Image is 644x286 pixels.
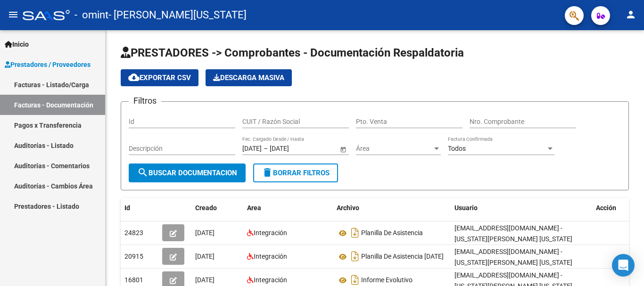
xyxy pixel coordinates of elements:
span: Prestadores / Proveedores [5,59,91,70]
span: [EMAIL_ADDRESS][DOMAIN_NAME] - [US_STATE][PERSON_NAME] [US_STATE][PERSON_NAME] [454,248,572,277]
mat-icon: person [625,9,636,20]
span: Id [124,204,130,212]
span: Área [356,145,432,153]
datatable-header-cell: Acción [592,198,639,218]
span: – [264,145,268,153]
span: Todos [448,145,466,152]
button: Buscar Documentacion [129,163,246,182]
input: Fecha inicio [242,145,262,153]
span: Borrar Filtros [262,169,330,177]
mat-icon: delete [262,167,273,178]
span: Integración [254,276,287,284]
span: [EMAIL_ADDRESS][DOMAIN_NAME] - [US_STATE][PERSON_NAME] [US_STATE][PERSON_NAME] [454,224,572,253]
i: Descargar documento [349,249,361,264]
span: 16801 [124,276,143,284]
datatable-header-cell: Id [121,198,158,218]
span: Archivo [337,204,359,212]
span: 24823 [124,229,143,237]
span: Usuario [454,204,478,212]
button: Exportar CSV [121,69,198,86]
span: Descarga Masiva [213,74,284,82]
span: Planilla De Asistencia [DATE] [361,253,444,261]
span: Inicio [5,39,29,49]
span: Buscar Documentacion [137,169,237,177]
span: [DATE] [195,276,215,284]
span: Integración [254,253,287,260]
datatable-header-cell: Area [243,198,333,218]
span: Acción [596,204,616,212]
i: Descargar documento [349,225,361,240]
input: Fecha fin [270,145,316,153]
button: Descarga Masiva [206,69,292,86]
span: Integración [254,229,287,237]
span: Informe Evolutivo [361,277,413,284]
button: Open calendar [338,144,348,154]
span: [DATE] [195,253,215,260]
span: Planilla De Asistencia [361,229,423,237]
span: 20915 [124,253,143,260]
span: Area [247,204,261,212]
h3: Filtros [129,94,161,107]
span: - omint [74,5,108,25]
button: Borrar Filtros [253,163,338,182]
mat-icon: search [137,167,149,178]
mat-icon: menu [8,9,19,20]
span: PRESTADORES -> Comprobantes - Documentación Respaldatoria [121,46,464,59]
div: Open Intercom Messenger [612,254,635,277]
datatable-header-cell: Archivo [333,198,451,218]
datatable-header-cell: Usuario [451,198,592,218]
mat-icon: cloud_download [128,72,140,83]
span: - [PERSON_NAME][US_STATE] [108,5,247,25]
span: Creado [195,204,217,212]
span: [DATE] [195,229,215,237]
app-download-masive: Descarga masiva de comprobantes (adjuntos) [206,69,292,86]
span: Exportar CSV [128,74,191,82]
datatable-header-cell: Creado [191,198,243,218]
